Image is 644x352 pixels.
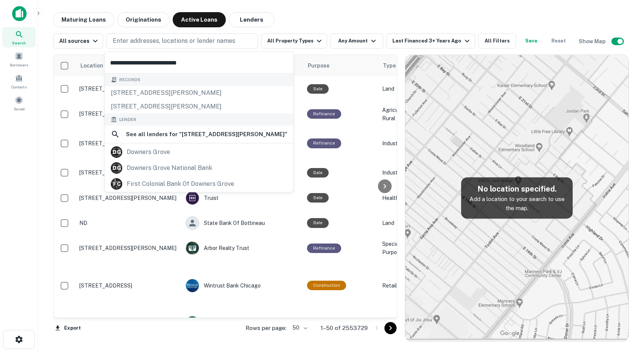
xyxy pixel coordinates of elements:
h6: Show Map [579,37,607,46]
p: Add a location to your search to use the map. [467,195,567,212]
h5: No location specified. [467,183,567,195]
div: This loan purpose was for refinancing [307,244,341,253]
button: Export [53,322,83,334]
button: Lenders [229,12,274,27]
div: Midwestone Bank [186,316,299,330]
button: Reset [546,33,571,49]
span: Saved [14,106,25,112]
div: [STREET_ADDRESS][PERSON_NAME] [105,100,293,113]
button: Enter addresses, locations or lender names [106,33,258,49]
p: F C [113,180,120,188]
span: Contacts [11,84,27,90]
p: D G [113,164,121,172]
button: Go to next page [384,322,397,334]
div: [STREET_ADDRESS][PERSON_NAME] [105,86,293,100]
div: Arbor Realty Trust [186,241,299,255]
p: [STREET_ADDRESS] [79,282,178,289]
a: Contacts [2,71,36,91]
a: D Gdowners grove [105,144,293,160]
div: Wintrust Bank Chicago [186,279,299,292]
div: Sale [307,84,329,94]
p: [STREET_ADDRESS][PERSON_NAME] [79,245,178,251]
img: picture [186,242,199,255]
div: State Bank Of Bottineau [186,216,299,230]
button: Last Financed 3+ Years Ago [386,33,475,49]
iframe: Chat Widget [606,291,644,328]
th: Location [76,55,182,76]
button: All Filters [478,33,516,49]
span: Lender [119,116,136,123]
div: first colonial bank of downers grove [127,178,234,190]
img: picture [186,316,199,329]
span: Records [119,77,140,83]
div: 50 [290,322,309,333]
img: picture [186,279,199,292]
button: All Property Types [261,33,327,49]
span: Borrowers [10,62,28,68]
span: Search [12,40,26,46]
div: Last Financed 3+ Years Ago [392,36,471,46]
th: Purpose [303,55,378,76]
p: [STREET_ADDRESS][PERSON_NAME] [79,195,178,201]
div: This loan purpose was for refinancing [307,109,341,119]
div: Sale [307,193,329,203]
div: This loan purpose was for construction [307,281,346,290]
div: downers grove [127,146,170,158]
a: D Gdowners grove national bank [105,160,293,176]
p: [STREET_ADDRESS][PERSON_NAME] [79,110,178,117]
button: Originations [117,12,170,27]
button: Active Loans [173,12,226,27]
button: Save your search to get updates of matches that match your search criteria. [519,33,543,49]
div: All sources [59,36,100,46]
button: Any Amount [330,33,383,49]
p: D G [113,148,121,156]
div: This loan purpose was for refinancing [307,138,341,148]
button: Maturing Loans [53,12,114,27]
a: Saved [2,93,36,113]
div: Truist [186,191,299,205]
button: All sources [53,33,103,49]
div: Sale [307,168,329,178]
p: [STREET_ADDRESS] [79,140,178,147]
a: F Cfirst colonial bank of downers grove [105,176,293,192]
p: 1–50 of 2553729 [321,324,368,333]
a: Borrowers [2,49,36,69]
p: [STREET_ADDRESS][PERSON_NAME] [79,169,178,176]
p: ND [79,220,178,226]
div: downers grove national bank [127,162,212,174]
span: Purpose [308,61,339,70]
p: [STREET_ADDRESS][PERSON_NAME] [79,85,178,92]
p: Enter addresses, locations or lender names [113,36,235,46]
img: picture [186,192,199,204]
div: Sale [307,218,329,228]
img: capitalize-icon.png [12,6,27,21]
span: Location [80,61,113,70]
h6: See all lenders for " [STREET_ADDRESS][PERSON_NAME] " [126,130,287,139]
a: Search [2,27,36,47]
p: Rows per page: [246,324,287,333]
img: map-placeholder.webp [405,55,628,341]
